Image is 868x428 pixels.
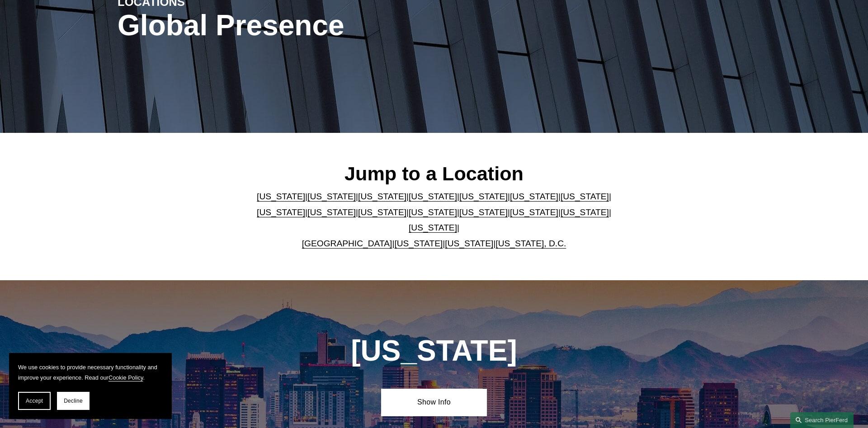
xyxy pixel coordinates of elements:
p: | | | | | | | | | | | | | | | | | | [250,189,619,251]
a: [US_STATE] [510,207,558,217]
button: Decline [57,392,90,410]
h1: [US_STATE] [302,334,566,367]
a: Show Info [381,389,486,416]
a: [US_STATE] [358,192,406,201]
a: [US_STATE] [307,207,356,217]
a: Cookie Policy [108,374,143,381]
a: [US_STATE] [409,223,457,232]
a: [US_STATE] [409,192,457,201]
a: [US_STATE] [561,207,609,217]
a: [US_STATE] [459,207,508,217]
h1: Global Presence [118,9,539,42]
a: [US_STATE] [257,207,305,217]
p: We use cookies to provide necessary functionality and improve your experience. Read our . [18,362,163,383]
a: [US_STATE], D.C. [495,239,566,248]
a: [GEOGRAPHIC_DATA] [302,239,392,248]
a: [US_STATE] [307,192,356,201]
span: Decline [64,398,83,404]
button: Accept [18,392,51,410]
a: [US_STATE] [510,192,558,201]
h2: Jump to a Location [250,162,619,185]
a: [US_STATE] [459,192,508,201]
a: [US_STATE] [394,239,443,248]
a: Search this site [790,412,854,428]
a: [US_STATE] [561,192,609,201]
a: [US_STATE] [257,192,305,201]
a: [US_STATE] [445,239,493,248]
span: Accept [26,398,43,404]
section: Cookie banner [9,353,172,419]
a: [US_STATE] [409,207,457,217]
a: [US_STATE] [358,207,406,217]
